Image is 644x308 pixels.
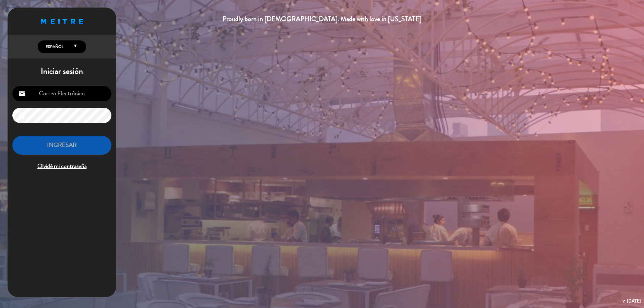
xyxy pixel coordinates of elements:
button: INGRESAR [12,136,111,155]
span: Español [44,44,63,50]
span: Olvidé mi contraseña [12,161,111,171]
i: email [18,90,26,97]
h1: Iniciar sesión [8,66,116,77]
div: v. [DATE] [623,297,641,305]
i: lock [18,112,26,119]
input: Correo Electrónico [12,86,111,101]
